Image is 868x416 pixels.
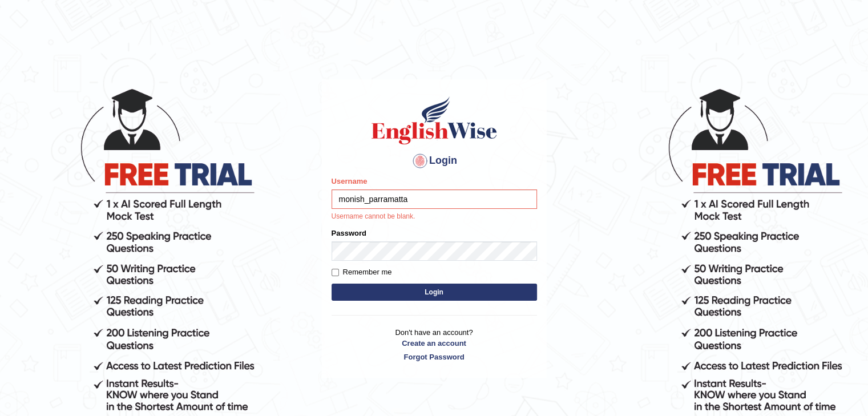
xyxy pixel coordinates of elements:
[332,327,537,362] p: Don't have an account?
[332,212,537,222] p: Username cannot be blank.
[332,152,537,170] h4: Login
[369,95,499,146] img: Logo of English Wise sign in for intelligent practice with AI
[332,284,537,301] button: Login
[332,266,392,278] label: Remember me
[332,338,537,349] a: Create an account
[332,352,537,362] a: Forgot Password
[332,228,366,239] label: Password
[332,176,368,187] label: Username
[332,269,339,276] input: Remember me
